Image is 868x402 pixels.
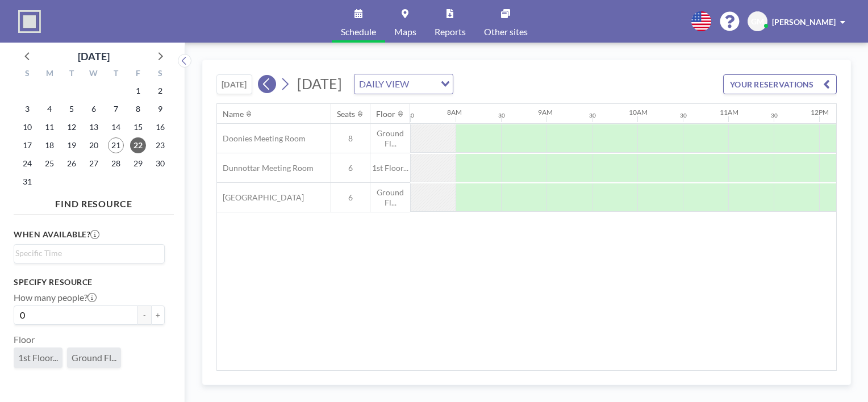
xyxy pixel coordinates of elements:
[19,174,35,190] span: Sunday, August 31, 2025
[108,119,124,135] span: Thursday, August 14, 2025
[137,305,151,325] button: -
[41,156,57,171] span: Monday, August 25, 2025
[14,334,35,345] label: Floor
[217,192,304,203] span: [GEOGRAPHIC_DATA]
[357,77,411,91] span: DAILY VIEW
[41,119,57,135] span: Monday, August 11, 2025
[41,101,57,117] span: Monday, August 4, 2025
[130,137,146,153] span: Friday, August 22, 2025
[14,377,32,388] label: Type
[64,156,80,171] span: Tuesday, August 26, 2025
[64,101,80,117] span: Tuesday, August 5, 2025
[16,67,39,82] div: S
[720,108,738,116] div: 11AM
[108,101,124,117] span: Thursday, August 7, 2025
[217,163,314,173] span: Dunnottar Meeting Room
[412,77,434,91] input: Search for option
[435,27,466,36] span: Reports
[64,137,80,153] span: Tuesday, August 19, 2025
[589,112,596,119] div: 30
[217,133,306,144] span: Doonies Meeting Room
[14,292,97,303] label: How many people?
[151,305,165,325] button: +
[331,192,370,203] span: 6
[130,119,146,135] span: Friday, August 15, 2025
[18,352,58,363] span: 1st Floor...
[83,67,105,82] div: W
[39,67,61,82] div: M
[86,137,102,153] span: Wednesday, August 20, 2025
[19,137,35,153] span: Sunday, August 17, 2025
[337,109,355,119] div: Seats
[130,83,146,99] span: Friday, August 1, 2025
[152,137,168,153] span: Saturday, August 23, 2025
[751,16,764,27] span: GM
[108,156,124,171] span: Thursday, August 28, 2025
[152,119,168,135] span: Saturday, August 16, 2025
[331,163,370,173] span: 6
[152,101,168,117] span: Saturday, August 9, 2025
[86,101,102,117] span: Wednesday, August 6, 2025
[15,247,158,259] input: Search for option
[78,48,110,64] div: [DATE]
[105,67,127,82] div: T
[61,67,83,82] div: T
[723,74,837,94] button: YOUR RESERVATIONS
[64,119,80,135] span: Tuesday, August 12, 2025
[394,27,416,36] span: Maps
[376,109,395,119] div: Floor
[108,137,124,153] span: Thursday, August 21, 2025
[538,108,553,116] div: 9AM
[216,74,252,94] button: [DATE]
[407,112,414,119] div: 30
[14,194,174,210] h4: FIND RESOURCE
[127,67,149,82] div: F
[629,108,648,116] div: 10AM
[86,156,102,171] span: Wednesday, August 27, 2025
[86,119,102,135] span: Wednesday, August 13, 2025
[72,352,116,363] span: Ground Fl...
[297,75,342,92] span: [DATE]
[447,108,462,116] div: 8AM
[772,17,836,27] span: [PERSON_NAME]
[370,163,410,173] span: 1st Floor...
[19,101,35,117] span: Sunday, August 3, 2025
[19,119,35,135] span: Sunday, August 10, 2025
[130,101,146,117] span: Friday, August 8, 2025
[18,10,41,33] img: organization-logo
[484,27,528,36] span: Other sites
[341,27,376,36] span: Schedule
[680,112,687,119] div: 30
[771,112,778,119] div: 30
[41,137,57,153] span: Monday, August 18, 2025
[152,156,168,171] span: Saturday, August 30, 2025
[130,156,146,171] span: Friday, August 29, 2025
[152,83,168,99] span: Saturday, August 2, 2025
[331,133,370,144] span: 8
[14,245,164,262] div: Search for option
[14,277,165,287] h3: Specify resource
[354,74,453,94] div: Search for option
[498,112,505,119] div: 30
[223,109,244,119] div: Name
[370,128,410,148] span: Ground Fl...
[811,108,829,116] div: 12PM
[370,187,410,207] span: Ground Fl...
[149,67,171,82] div: S
[19,156,35,171] span: Sunday, August 24, 2025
